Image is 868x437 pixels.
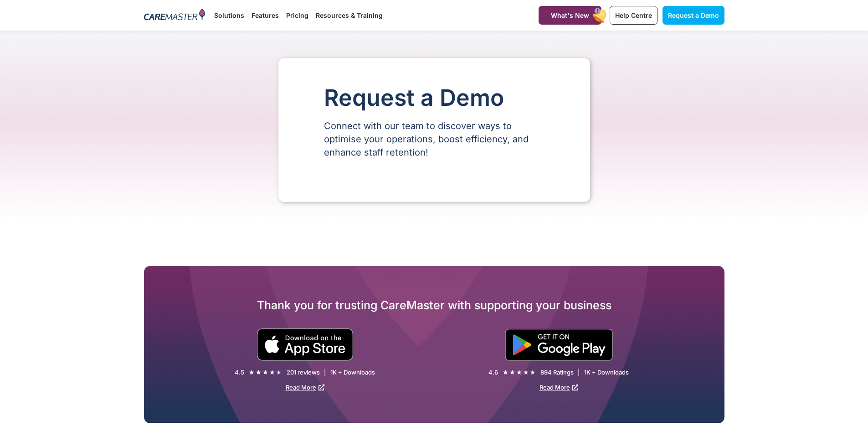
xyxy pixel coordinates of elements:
[503,368,508,377] i: ★
[615,11,652,19] span: Help Centre
[551,11,589,19] span: What's New
[269,368,275,377] i: ★
[516,368,522,377] i: ★
[505,329,613,361] img: "Get is on" Black Google play button.
[144,298,724,312] h2: Thank you for trusting CareMaster with supporting your business
[488,369,498,376] div: 4.6
[668,11,719,19] span: Request a Demo
[523,368,529,377] i: ★
[249,368,255,377] i: ★
[540,369,629,376] div: 894 Ratings | 1K + Downloads
[286,384,324,391] a: Read More
[276,368,282,377] i: ★
[539,6,601,25] a: What's New
[324,85,544,110] h1: Request a Demo
[144,9,205,22] img: CareMaster Logo
[503,368,536,377] div: 4.6/5
[663,6,724,25] a: Request a Demo
[249,368,282,377] div: 4.5/5
[509,368,515,377] i: ★
[539,384,578,391] a: Read More
[262,368,268,377] i: ★
[257,328,354,361] img: small black download on the apple app store button.
[530,368,536,377] i: ★
[287,369,375,376] div: 201 reviews | 1K + Downloads
[610,6,657,25] a: Help Centre
[256,368,262,377] i: ★
[324,120,544,159] p: Connect with our team to discover ways to optimise your operations, boost efficiency, and enhance...
[235,369,244,376] div: 4.5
